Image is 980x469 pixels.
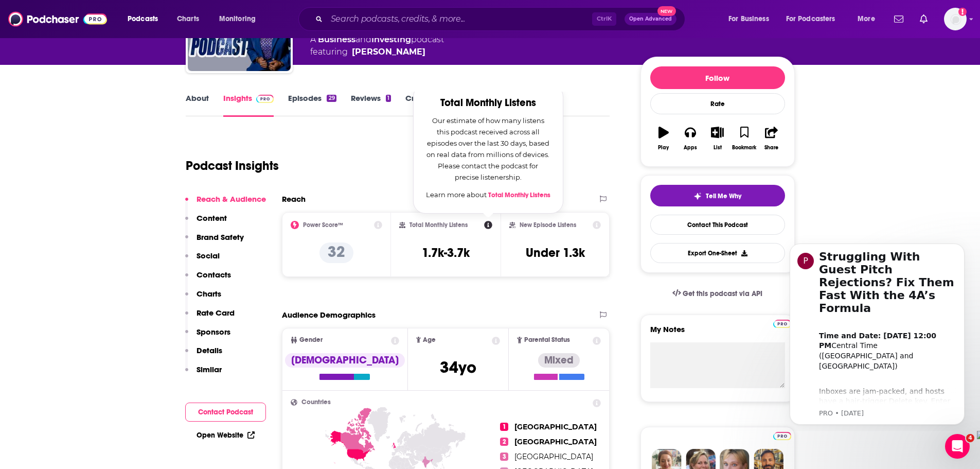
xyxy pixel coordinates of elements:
[285,353,405,368] div: [DEMOGRAPHIC_DATA]
[409,221,468,229] h2: Total Monthly Listens
[197,431,255,440] a: Open Website
[650,66,785,89] button: Follow
[351,93,391,117] a: Reviews1
[526,245,585,260] h3: Under 1.3k
[197,270,231,280] p: Contacts
[426,189,550,201] p: Learn more about
[658,145,669,151] div: Play
[764,145,778,151] div: Share
[223,93,274,117] a: InsightsPodchaser Pro
[186,93,209,117] a: About
[8,9,107,29] img: Podchaser - Follow, Share and Rate Podcasts
[371,34,411,44] a: Investing
[310,46,444,58] span: featuring
[185,251,220,270] button: Social
[592,12,616,26] span: Ctrl K
[650,93,785,114] div: Rate
[916,10,932,28] a: Show notifications dropdown
[185,289,221,308] button: Charts
[650,120,677,157] button: Play
[731,120,758,157] button: Bookmark
[706,192,741,200] span: Tell Me Why
[197,251,220,260] p: Social
[422,245,470,260] h3: 1.7k-3.7k
[650,324,785,342] label: My Notes
[779,11,850,27] button: open menu
[966,434,974,442] span: 4
[538,353,580,368] div: Mixed
[45,142,183,283] div: Inboxes are jam‑packed, and hosts have a hair‑trigger Delete key. Enter the 4A’s Formula—Actionab...
[773,432,791,440] img: Podchaser Pro
[944,8,967,30] span: Logged in as elleb2btech
[426,97,550,109] h2: Total Monthly Listens
[197,345,222,355] p: Details
[197,308,235,318] p: Rate Card
[704,120,730,157] button: List
[282,310,376,320] h2: Audience Demographics
[282,194,306,204] h2: Reach
[318,34,355,44] a: Business
[170,11,205,27] a: Charts
[500,423,508,431] span: 1
[773,320,791,328] img: Podchaser Pro
[774,234,980,431] iframe: Intercom notifications message
[319,242,353,263] p: 32
[185,213,227,232] button: Content
[423,337,436,343] span: Age
[945,434,970,459] iframe: Intercom live chat
[197,213,227,223] p: Content
[693,192,702,200] img: tell me why sparkle
[958,8,967,16] svg: Add a profile image
[212,11,269,27] button: open menu
[185,345,222,364] button: Details
[219,12,256,26] span: Monitoring
[850,11,888,27] button: open menu
[786,12,835,26] span: For Podcasters
[308,7,695,31] div: Search podcasts, credits, & more...
[625,13,676,25] button: Open AdvancedNew
[327,11,592,27] input: Search podcasts, credits, & more...
[500,438,508,446] span: 2
[488,191,550,199] a: Total Monthly Listens
[197,232,244,242] p: Brand Safety
[185,194,266,213] button: Reach & Audience
[303,221,343,229] h2: Power Score™
[520,221,576,229] h2: New Episode Listens
[684,145,697,151] div: Apps
[773,318,791,328] a: Pro website
[944,8,967,30] button: Show profile menu
[773,430,791,440] a: Pro website
[664,281,771,306] a: Get this podcast via API
[683,289,762,298] span: Get this podcast via API
[197,289,221,299] p: Charts
[310,33,444,58] div: A podcast
[185,327,230,346] button: Sponsors
[514,452,593,461] span: [GEOGRAPHIC_DATA]
[405,93,443,117] a: Credits2
[185,270,231,289] button: Contacts
[732,145,756,151] div: Bookmark
[677,120,704,157] button: Apps
[185,308,235,327] button: Rate Card
[426,115,550,183] p: Our estimate of how many listens this podcast received across all episodes over the last 30 days,...
[299,337,323,343] span: Gender
[120,11,171,27] button: open menu
[355,34,371,44] span: and
[758,120,785,157] button: Share
[301,399,331,406] span: Countries
[514,437,597,446] span: [GEOGRAPHIC_DATA]
[650,215,785,235] a: Contact This Podcast
[500,453,508,461] span: 3
[629,16,672,22] span: Open Advanced
[352,46,425,58] div: [PERSON_NAME]
[650,243,785,263] button: Export One-Sheet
